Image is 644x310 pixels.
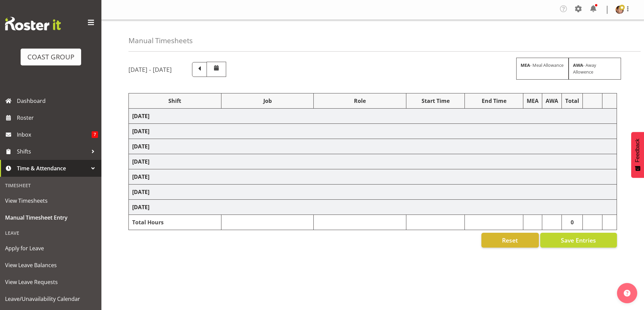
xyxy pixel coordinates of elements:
td: [DATE] [129,185,617,200]
a: View Timesheets [2,192,100,209]
button: Feedback - Show survey [631,132,644,178]
div: Shift [132,97,218,105]
span: Roster [17,113,98,123]
span: Dashboard [17,96,98,106]
h4: Manual Timesheets [128,37,193,45]
span: Manual Timesheet Entry [5,213,96,223]
div: AWA [546,97,558,105]
td: [DATE] [129,139,617,154]
span: Shifts [17,146,88,157]
td: [DATE] [129,154,617,169]
strong: AWA [573,62,583,68]
span: 7 [92,131,98,138]
div: Start Time [410,97,461,105]
a: Manual Timesheet Entry [2,209,100,226]
span: View Leave Balances [5,260,96,270]
span: Leave/Unavailability Calendar [5,294,96,304]
img: Rosterit website logo [5,17,61,30]
td: [DATE] [129,109,617,124]
div: Leave [2,226,100,240]
strong: MEA [521,62,530,68]
div: Role [317,97,403,105]
a: Leave/Unavailability Calendar [2,290,100,307]
a: View Leave Balances [2,257,100,274]
div: Total [565,97,579,105]
span: Time & Attendance [17,163,88,173]
button: Reset [481,233,539,248]
h5: [DATE] - [DATE] [128,66,172,73]
div: - Meal Allowance [516,58,569,79]
div: Job [225,97,310,105]
span: View Leave Requests [5,277,96,287]
img: mark-phillipse6af51212f3486541d32afe5cb767b3e.png [616,6,624,14]
div: - Away Allowence [569,58,621,79]
button: Save Entries [540,233,617,248]
td: 0 [562,215,583,230]
a: View Leave Requests [2,274,100,290]
div: Timesheet [2,178,100,192]
td: [DATE] [129,169,617,185]
td: [DATE] [129,200,617,215]
a: Apply for Leave [2,240,100,257]
img: help-xxl-2.png [624,290,630,297]
span: Reset [502,236,518,245]
td: [DATE] [129,124,617,139]
span: Feedback [635,139,641,162]
span: Save Entries [561,236,596,245]
div: End Time [468,97,520,105]
span: View Timesheets [5,196,96,206]
span: Apply for Leave [5,243,96,253]
td: Total Hours [129,215,221,230]
span: Inbox [17,130,92,140]
div: COAST GROUP [27,52,74,62]
div: MEA [527,97,539,105]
